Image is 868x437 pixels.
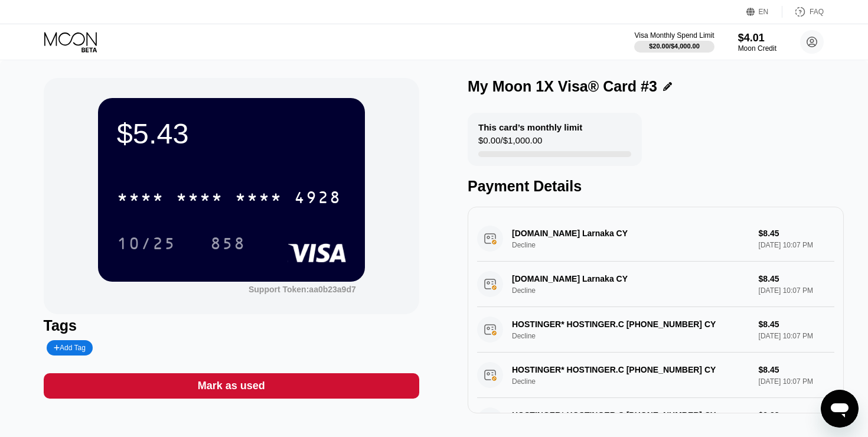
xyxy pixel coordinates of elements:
[738,44,776,53] div: Moon Credit
[108,229,185,258] div: 10/25
[746,6,782,18] div: EN
[821,390,859,428] iframe: Button to launch messaging window
[47,340,93,356] div: Add Tag
[478,135,542,151] div: $0.00 / $1,000.00
[44,373,420,399] div: Mark as used
[738,32,776,53] div: $4.01Moon Credit
[810,8,824,16] div: FAQ
[649,43,700,50] div: $20.00 / $4,000.00
[198,379,265,393] div: Mark as used
[759,8,769,16] div: EN
[54,344,86,352] div: Add Tag
[117,117,346,150] div: $5.43
[44,317,420,334] div: Tags
[468,178,844,195] div: Payment Details
[117,236,176,255] div: 10/25
[210,236,246,255] div: 858
[634,31,714,40] div: Visa Monthly Spend Limit
[249,285,356,294] div: Support Token:aa0b23a9d7
[738,32,776,44] div: $4.01
[249,285,356,294] div: Support Token: aa0b23a9d7
[782,6,824,18] div: FAQ
[468,78,657,95] div: My Moon 1X Visa® Card #3
[634,31,714,53] div: Visa Monthly Spend Limit$20.00/$4,000.00
[201,229,254,258] div: 858
[478,122,582,132] div: This card’s monthly limit
[294,190,341,208] div: 4928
